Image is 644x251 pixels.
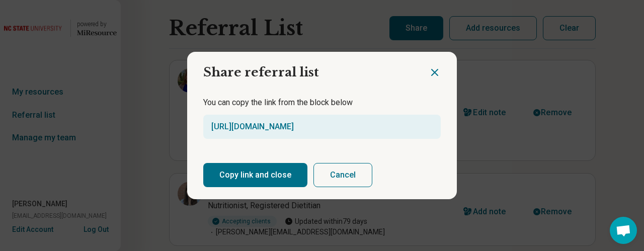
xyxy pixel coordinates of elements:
h2: Share referral list [187,52,429,85]
button: Copy link and close [203,163,307,187]
a: [URL][DOMAIN_NAME] [211,122,294,131]
button: Close dialog [429,66,441,78]
button: Cancel [313,163,372,187]
p: You can copy the link from the block below [203,97,441,109]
